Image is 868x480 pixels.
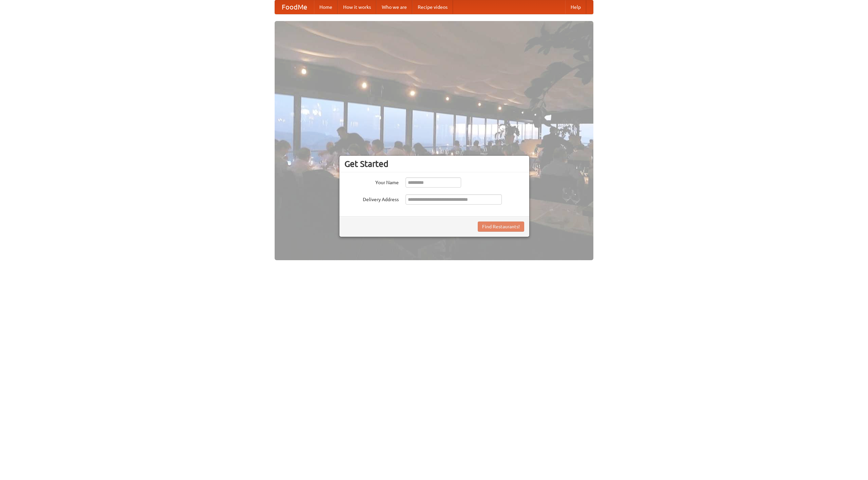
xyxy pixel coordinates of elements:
label: Your Name [344,177,399,186]
a: How it works [338,0,376,14]
a: Recipe videos [412,0,453,14]
a: Help [565,0,586,14]
h3: Get Started [344,159,524,169]
a: Who we are [376,0,412,14]
a: FoodMe [275,0,314,14]
a: Home [314,0,338,14]
label: Delivery Address [344,194,399,203]
button: Find Restaurants! [478,222,524,232]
